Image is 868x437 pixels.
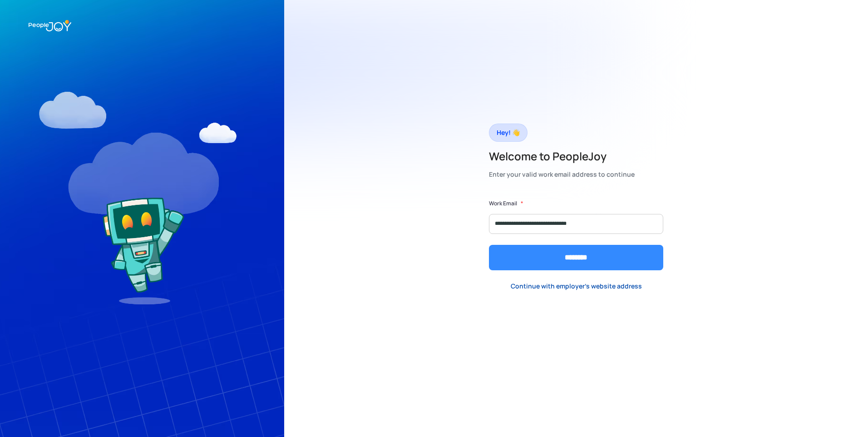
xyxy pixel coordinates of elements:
[511,282,642,291] div: Continue with employer's website address
[489,199,663,270] form: Form
[489,168,635,181] div: Enter your valid work email address to continue
[503,277,649,296] a: Continue with employer's website address
[489,199,517,208] label: Work Email
[489,149,635,164] h2: Welcome to PeopleJoy
[497,126,520,139] div: Hey! 👋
